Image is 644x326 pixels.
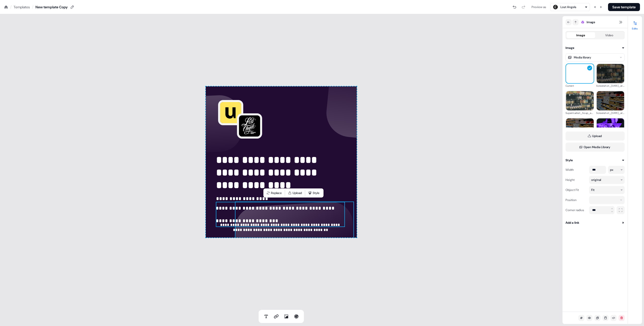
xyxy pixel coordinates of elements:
div: original [591,177,601,182]
div: Media library [574,55,591,60]
button: Open Media Library [566,143,625,152]
button: Image [567,32,595,38]
button: Add a link [566,220,625,225]
button: Video [595,32,624,38]
button: Upload [286,189,304,197]
a: Templates [14,5,30,10]
div: / [32,4,33,10]
div: New template Copy [35,5,68,10]
div: Image [566,45,574,50]
img: Image [235,202,354,264]
span: Image [587,20,595,25]
div: Position [566,196,587,204]
button: Upload [566,132,625,141]
div: px [610,167,613,172]
div: Object Fit [566,186,587,194]
img: Screenshot_2025-09-29_at_15.33.24.png [597,89,624,113]
img: Supermarket_Soup_and_Broth_Aisle.png [566,87,594,115]
button: Style [566,158,625,163]
button: Image [566,45,625,50]
div: Image [576,33,585,38]
div: Current [566,84,594,88]
div: Supermarket_Soup_and_Broth_Aisle.png [566,111,594,115]
div: Corner radius [566,206,587,214]
button: Style [306,189,323,197]
div: Preview as [532,5,546,10]
button: Fit [589,186,625,194]
div: Height [566,176,587,184]
button: Lost Angels [550,3,590,11]
div: / [10,4,12,10]
div: Fit [591,187,594,192]
button: Save template [608,3,640,11]
img: Current [566,67,594,81]
div: Style [566,158,573,163]
div: Add a link [566,220,579,225]
button: Edits [628,19,642,30]
div: Lost Angels [560,5,576,10]
img: Screenshot_2025-09-29_at_15.41.35.png [597,60,624,87]
div: Video [605,33,613,38]
div: Screenshot_[DATE]_at_15.41.35.png [596,84,625,88]
div: Screenshot_[DATE]_at_15.33.24.png [596,111,625,115]
button: Replace [264,189,284,197]
div: Width [566,166,587,174]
